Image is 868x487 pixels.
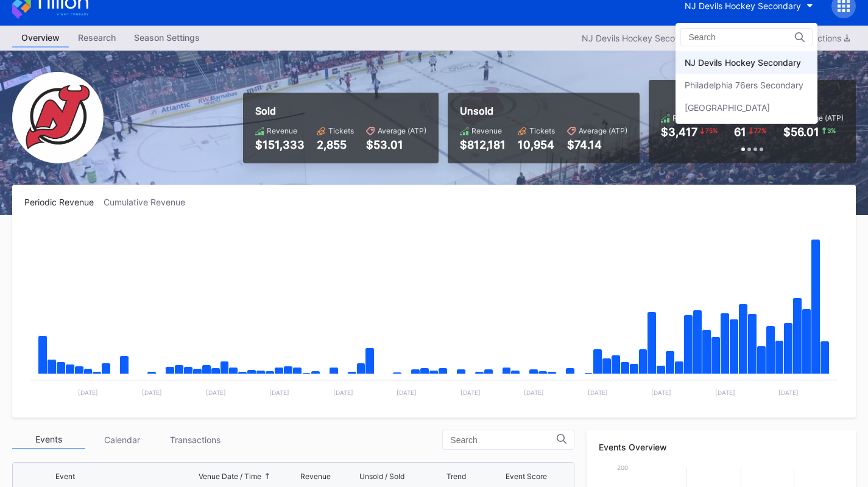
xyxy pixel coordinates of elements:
[685,57,801,68] div: NJ Devils Hockey Secondary
[55,472,75,481] div: Event
[446,472,466,481] div: Trend
[199,472,261,481] div: Venue Date / Time
[300,472,331,481] div: Revenue
[685,102,770,113] div: [GEOGRAPHIC_DATA]
[506,472,547,481] div: Event Score
[688,32,795,42] input: Search
[685,80,803,90] div: Philadelphia 76ers Secondary
[359,472,404,481] div: Unsold / Sold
